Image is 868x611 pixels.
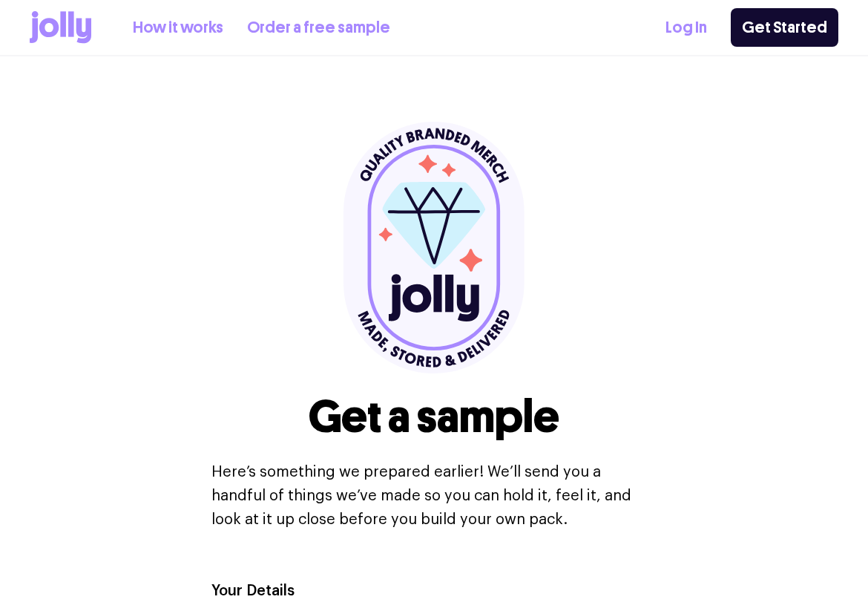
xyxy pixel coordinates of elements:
[211,460,657,532] p: Here’s something we prepared earlier! We’ll send you a handful of things we’ve made so you can ho...
[211,581,295,602] label: Your Details
[665,16,707,40] a: Log In
[247,16,390,40] a: Order a free sample
[309,392,559,442] h1: Get a sample
[133,16,223,40] a: How it works
[731,8,838,47] a: Get Started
